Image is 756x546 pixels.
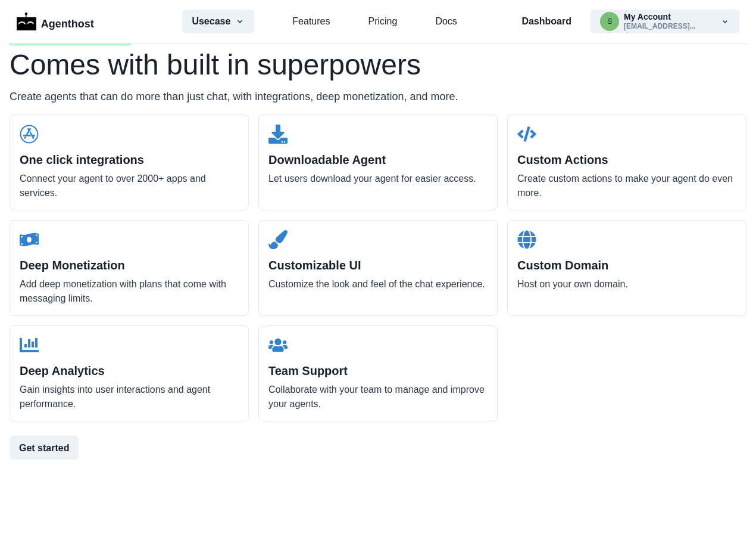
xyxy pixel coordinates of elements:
p: Customize the look and feel of the chat experience. [268,277,488,291]
button: Get started [10,436,79,460]
h2: Deep Monetization [20,258,239,272]
a: Features [292,14,330,29]
p: Connect your agent to over 2000+ apps and services. [20,172,239,200]
button: Usecase [182,10,254,33]
a: Get started [10,436,746,460]
p: Create agents that can do more than just chat, with integrations, deep monetization, and more. [10,89,746,105]
p: Gain insights into user interactions and agent performance. [20,383,239,411]
p: Collaborate with your team to manage and improve your agents. [268,383,488,411]
img: Logo [17,13,36,30]
p: Let users download your agent for easier access. [268,172,488,186]
a: Pricing [368,14,397,29]
a: Docs [435,14,457,29]
p: Create custom actions to make your agent do even more. [517,172,736,200]
a: Dashboard [521,14,571,29]
button: sportygarner@gmail.comMy Account[EMAIL_ADDRESS]... [591,10,739,33]
h2: Deep Analytics [20,364,239,378]
a: LogoAgenthost [17,11,94,32]
h2: Downloadable Agent [268,153,488,167]
h2: Custom Actions [517,153,736,167]
p: Agenthost [41,11,94,32]
p: Host on your own domain. [517,277,736,291]
p: Add deep monetization with plans that come with messaging limits. [20,277,239,306]
h2: Custom Domain [517,258,736,272]
h2: Team Support [268,364,488,378]
h1: Comes with built in superpowers [10,51,746,79]
h2: Customizable UI [268,258,488,272]
h2: One click integrations [20,153,239,167]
